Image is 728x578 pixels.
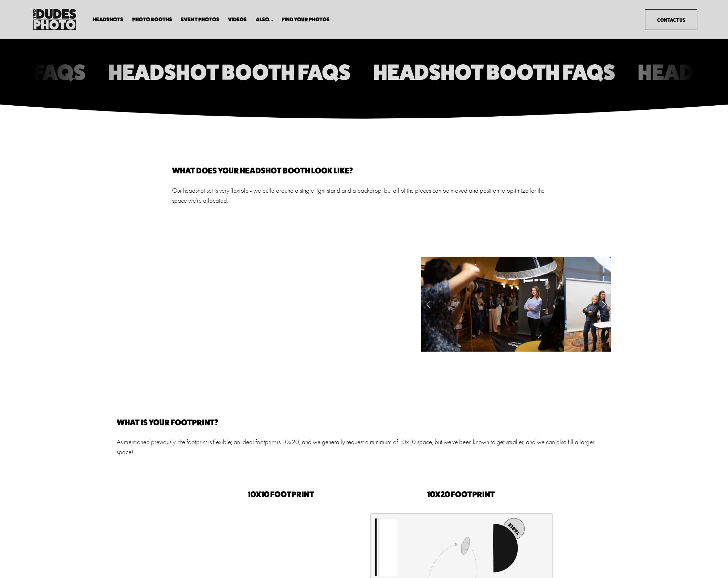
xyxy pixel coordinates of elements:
a: folder dropdown [256,17,273,23]
span: Also... [256,17,273,22]
tspan: Headshot Booth FAQs [373,59,615,85]
a: folder dropdown [93,17,123,23]
p: As mentioned previously, the footprint is flexible; an ideal footprint is 10x20, and we generally... [117,437,611,457]
img: Two Dudes Photo | Headshots, Portraits &amp; Photo Booths [31,7,78,32]
a: Videos [228,17,247,23]
a: Previous Slide [421,294,436,314]
a: folder dropdown [282,17,330,23]
h4: 10x20 Footprint [366,490,556,499]
h4: 10x10 Footprint [200,490,362,499]
span: Find Your Photos [282,17,330,22]
a: Event Photos [181,17,219,23]
tspan: Headshot Booth FAQs [108,59,350,85]
a: Contact Us [645,9,697,31]
span: Photo Booths [132,17,172,22]
h4: What does your headshot Booth Look like? [172,167,556,175]
span: Headshots [93,17,123,22]
h4: What is your footprint? [117,418,611,427]
img: 22-11-30_ZGSummit_Event_0554.jpg [564,257,706,352]
img: 018.jpg [421,257,564,352]
p: Our headshot set is very flexible - we build around a single light stand and a backdrop, but all ... [172,186,556,206]
a: Next Slide [596,294,611,314]
a: folder dropdown [132,17,172,23]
